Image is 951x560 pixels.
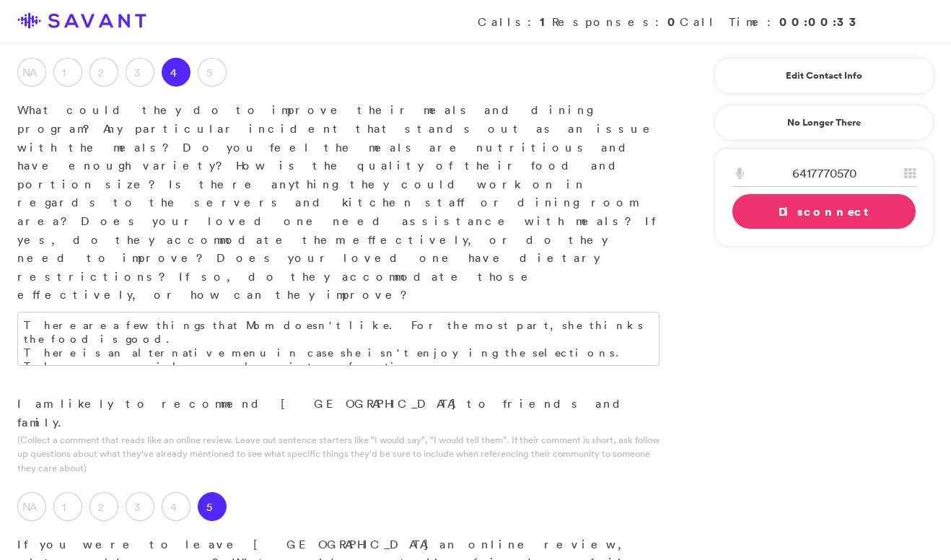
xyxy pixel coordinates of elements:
a: Disconnect [732,194,916,229]
label: 4 [162,492,190,521]
label: 3 [126,492,154,521]
label: 2 [89,492,118,521]
label: 1 [53,58,82,87]
strong: 1 [540,14,552,30]
p: I am likely to recommend [GEOGRAPHIC_DATA] to friends and family. [17,395,659,432]
label: NA [17,492,46,521]
strong: 00:00:33 [779,14,862,30]
a: Edit Contact Info [732,64,916,87]
label: 1 [53,492,82,521]
strong: 0 [667,14,680,30]
p: (Collect a comment that reads like an online review. Leave out sentence starters like "I would sa... [17,433,659,475]
label: NA [17,58,46,87]
label: 3 [126,58,154,87]
label: 5 [198,492,227,521]
label: 2 [89,58,118,87]
p: What could they do to improve their meals and dining program? Any particular incident that stands... [17,101,659,305]
label: 5 [198,58,227,87]
a: No Longer There [714,105,934,141]
label: 4 [162,58,190,87]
